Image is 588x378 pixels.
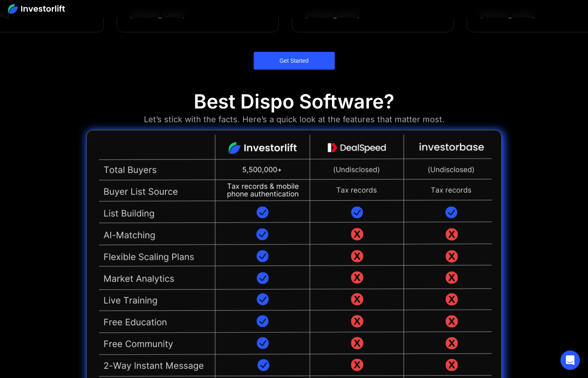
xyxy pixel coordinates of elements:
div: Best Dispo Software? [194,90,394,113]
a: Get Started [254,52,335,70]
div: Let’s stick with the facts. Here’s a quick look at the features that matter most. [144,113,445,126]
div: [PERSON_NAME] [480,11,535,19]
div: Open Intercom Messenger [560,350,580,370]
div: [PERSON_NAME] [305,11,359,19]
div: [PERSON_NAME] [130,11,184,19]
